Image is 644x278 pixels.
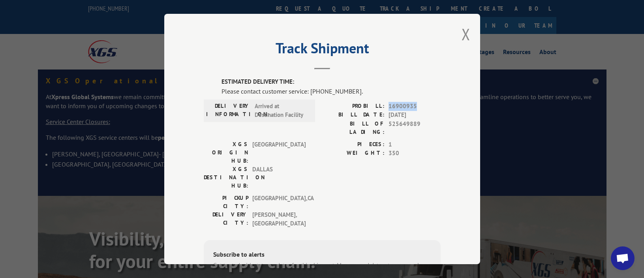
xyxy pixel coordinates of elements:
span: 525649889 [389,120,441,136]
span: Arrived at Destination Facility [255,102,308,120]
label: PICKUP CITY: [204,194,248,210]
label: DELIVERY INFORMATION: [206,102,251,120]
label: PIECES: [322,140,385,149]
label: BILL DATE: [322,111,385,120]
label: WEIGHT: [322,149,385,158]
label: BILL OF LADING: [322,120,385,136]
span: 350 [389,149,441,158]
label: DELIVERY CITY: [204,210,248,228]
span: [PERSON_NAME] , [GEOGRAPHIC_DATA] [252,210,306,228]
span: 16900935 [389,102,441,111]
span: [GEOGRAPHIC_DATA] [252,140,306,165]
span: [GEOGRAPHIC_DATA] , CA [252,194,306,210]
a: Open chat [611,246,635,270]
h2: Track Shipment [204,43,441,58]
span: [DATE] [389,111,441,120]
div: Please contact customer service: [PHONE_NUMBER]. [222,86,441,96]
span: 1 [389,140,441,149]
label: PROBILL: [322,102,385,111]
span: DALLAS [252,165,306,190]
label: XGS DESTINATION HUB: [204,165,248,190]
label: ESTIMATED DELIVERY TIME: [222,77,441,86]
button: Close modal [462,24,470,45]
label: XGS ORIGIN HUB: [204,140,248,165]
div: Subscribe to alerts [213,250,431,261]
